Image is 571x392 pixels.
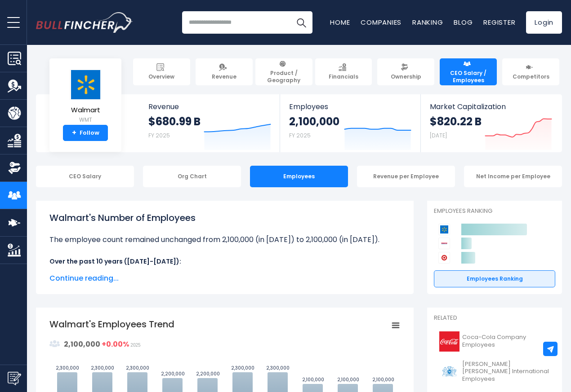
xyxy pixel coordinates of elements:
[231,365,254,371] text: 2,300,000
[130,343,140,348] span: 2025
[49,267,400,277] li: at [GEOGRAPHIC_DATA] was 2,300,000 in fiscal year [DATE].
[196,370,220,377] text: 2,200,000
[49,211,400,225] h1: Walmart's Number of Employees
[526,11,562,34] a: Login
[56,365,79,371] text: 2,300,000
[439,361,459,382] img: PM logo
[250,166,348,187] div: Employees
[259,70,308,84] span: Product / Geography
[126,365,149,371] text: 2,300,000
[434,358,555,386] a: [PERSON_NAME] [PERSON_NAME] International Employees
[462,361,550,383] span: [PERSON_NAME] [PERSON_NAME] International Employees
[148,132,170,139] small: FY 2025
[430,102,552,111] span: Market Capitalization
[513,73,549,80] span: Competitors
[377,58,434,85] a: Ownership
[289,115,339,128] strong: 2,100,000
[49,257,181,266] b: Over the past 10 years ([DATE]-[DATE]):
[337,376,359,383] text: 2,100,000
[439,331,459,352] img: KO logo
[329,73,358,80] span: Financials
[69,69,102,125] a: Walmart WMT
[106,339,129,349] strong: 0.00%
[148,115,201,128] strong: $680.99 B
[372,376,394,383] text: 2,100,000
[462,334,550,349] span: Coca-Cola Company Employees
[70,106,101,114] span: Walmart
[330,18,350,27] a: Home
[133,58,190,85] a: Overview
[148,102,271,111] span: Revenue
[438,252,450,264] img: Target Corporation competitors logo
[434,207,555,215] p: Employees Ranking
[91,365,114,371] text: 2,300,000
[255,58,312,85] a: Product / Geography
[64,339,100,349] strong: 2,100,000
[430,132,447,139] small: [DATE]
[438,224,450,235] img: Walmart competitors logo
[63,125,108,141] a: +Follow
[49,273,400,284] span: Continue reading...
[266,365,290,371] text: 2,300,000
[454,18,473,27] a: Blog
[434,329,555,354] a: Coca-Cola Company Employees
[412,18,443,27] a: Ranking
[212,73,236,80] span: Revenue
[161,370,185,377] text: 2,200,000
[434,314,555,322] p: Related
[49,318,174,330] tspan: Walmart's Employees Trend
[421,94,561,152] a: Market Capitalization $820.22 B [DATE]
[196,58,253,85] a: Revenue
[49,339,60,349] img: graph_employee_icon.svg
[315,58,372,85] a: Financials
[143,166,241,187] div: Org Chart
[444,70,493,84] span: CEO Salary / Employees
[438,238,450,249] img: Costco Wholesale Corporation competitors logo
[434,270,555,287] a: Employees Ranking
[361,18,401,27] a: Companies
[483,18,515,27] a: Register
[280,94,420,152] a: Employees 2,100,000 FY 2025
[36,12,133,33] img: Bullfincher logo
[430,115,482,128] strong: $820.22 B
[70,116,101,124] small: WMT
[49,234,400,245] li: The employee count remained unchanged from 2,100,000 (in [DATE]) to 2,100,000 (in [DATE]).
[302,376,324,383] text: 2,100,000
[102,339,129,349] strong: +
[440,58,497,85] a: CEO Salary / Employees
[289,132,311,139] small: FY 2025
[464,166,562,187] div: Net Income per Employee
[502,58,559,85] a: Competitors
[289,102,411,111] span: Employees
[148,73,174,80] span: Overview
[290,11,312,34] button: Search
[391,73,421,80] span: Ownership
[8,161,21,175] img: Ownership
[139,94,280,152] a: Revenue $680.99 B FY 2025
[58,267,184,277] b: The highest number of employees
[357,166,455,187] div: Revenue per Employee
[36,12,133,33] a: Go to homepage
[36,166,134,187] div: CEO Salary
[72,129,76,137] strong: +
